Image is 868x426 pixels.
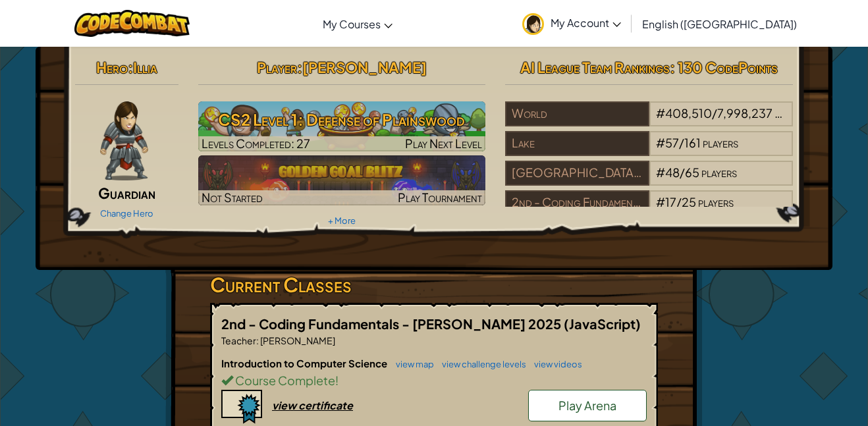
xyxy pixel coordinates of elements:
a: view certificate [221,398,353,412]
a: My Courses [316,6,399,41]
span: # [656,165,665,180]
span: / [676,194,682,209]
span: 25 [682,194,696,209]
span: / [680,165,685,180]
span: My Account [551,16,621,30]
a: Lake#57/161players [505,144,793,159]
a: 2nd - Coding Fundamentals - [PERSON_NAME] 2025#17/25players [505,203,793,218]
span: 57 [665,135,679,150]
span: My Courses [323,17,381,31]
span: Not Started [202,190,263,205]
div: World [505,101,649,126]
span: Teacher [221,334,256,346]
div: 2nd - Coding Fundamentals - [PERSON_NAME] 2025 [505,190,649,215]
a: [GEOGRAPHIC_DATA] Conversion Charter School#48/65players [505,173,793,188]
span: # [656,135,665,150]
span: 65 [685,165,699,180]
span: (JavaScript) [564,315,641,332]
span: / [679,135,684,150]
span: 2nd - Coding Fundamentals - [PERSON_NAME] 2025 [221,315,564,332]
a: + More [328,215,356,226]
img: Golden Goal [198,155,486,205]
h3: Current Classes [210,270,658,300]
div: [GEOGRAPHIC_DATA] Conversion Charter School [505,161,649,186]
span: Course Complete [233,373,335,388]
span: Hero [96,58,128,76]
h3: CS2 Level 1: Defense of Plainswood [198,105,486,134]
span: Play Tournament [398,190,482,205]
span: # [656,194,665,209]
a: view videos [528,359,582,369]
span: Guardian [98,184,155,202]
a: Play Next Level [198,101,486,151]
div: Lake [505,131,649,156]
span: Play Arena [558,398,616,413]
div: view certificate [272,398,353,412]
span: Player [257,58,297,76]
span: 408,510 [665,105,712,120]
span: [PERSON_NAME] [259,334,335,346]
img: CodeCombat logo [74,10,190,37]
span: 7,998,237 [717,105,773,120]
span: [PERSON_NAME] [302,58,427,76]
img: CS2 Level 1: Defense of Plainswood [198,101,486,151]
span: 17 [665,194,676,209]
span: AI League Team Rankings [520,58,670,76]
span: 161 [684,135,701,150]
span: Play Next Level [405,136,482,151]
span: players [698,194,734,209]
a: view challenge levels [435,359,526,369]
span: Illia [133,58,157,76]
span: : 130 CodePoints [670,58,778,76]
a: World#408,510/7,998,237players [505,114,793,129]
img: certificate-icon.png [221,390,262,424]
span: players [703,135,738,150]
a: Change Hero [100,208,153,219]
a: view map [389,359,434,369]
span: : [297,58,302,76]
img: guardian-pose.png [100,101,148,180]
a: My Account [516,3,628,44]
span: : [128,58,133,76]
a: Not StartedPlay Tournament [198,155,486,205]
a: English ([GEOGRAPHIC_DATA]) [636,6,803,41]
span: : [256,334,259,346]
span: ! [335,373,339,388]
span: 48 [665,165,680,180]
span: Levels Completed: 27 [202,136,310,151]
span: players [701,165,737,180]
span: Introduction to Computer Science [221,357,389,369]
span: English ([GEOGRAPHIC_DATA]) [642,17,797,31]
span: / [712,105,717,120]
span: # [656,105,665,120]
img: avatar [522,13,544,35]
